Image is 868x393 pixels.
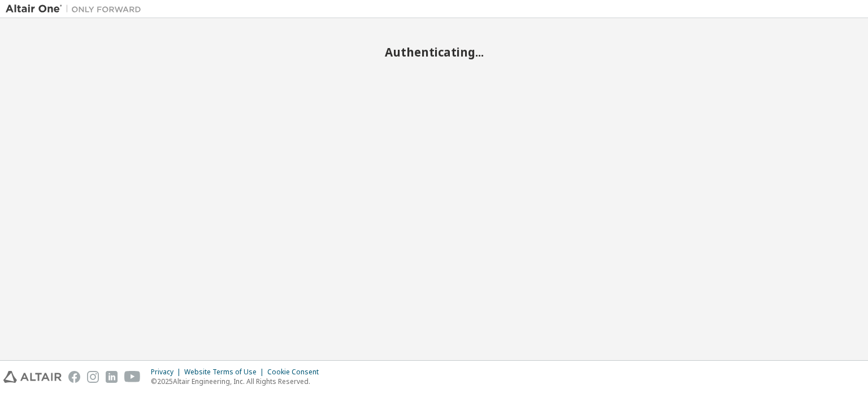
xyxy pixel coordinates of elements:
[6,45,862,59] h2: Authenticating...
[151,368,184,377] div: Privacy
[184,368,267,377] div: Website Terms of Use
[68,371,80,383] img: facebook.svg
[87,371,99,383] img: instagram.svg
[151,377,325,386] p: © 2025 Altair Engineering, Inc. All Rights Reserved.
[106,371,118,383] img: linkedin.svg
[3,371,62,383] img: altair_logo.svg
[267,368,325,377] div: Cookie Consent
[124,371,141,383] img: youtube.svg
[6,3,147,15] img: Altair One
